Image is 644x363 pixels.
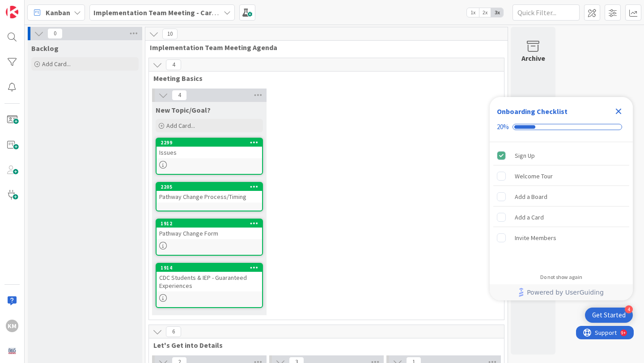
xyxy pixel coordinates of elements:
div: Onboarding Checklist [497,106,568,117]
div: Sign Up is complete. [493,146,629,165]
span: Kanban [46,7,70,18]
div: Archive [521,53,545,63]
div: 2205Pathway Change Process/Timing [157,183,262,203]
span: New Topic/Goal? [156,106,211,114]
div: Invite Members is incomplete. [493,228,629,248]
span: 0 [47,28,63,39]
div: Issues [157,147,262,158]
div: 9+ [45,4,50,11]
span: 4 [172,90,187,101]
div: KM [6,320,18,332]
div: Do not show again [540,274,582,281]
div: 2299 [157,139,262,147]
span: Support [19,1,41,12]
div: 1914 [157,264,262,272]
img: avatar [6,345,18,357]
div: Add a Board is incomplete. [493,187,629,207]
div: Welcome Tour is incomplete. [493,166,629,186]
div: Checklist items [490,142,633,268]
div: 1912 [157,219,262,228]
div: 4 [625,305,633,313]
div: 1912 [161,220,262,227]
div: Add a Card [515,212,544,223]
div: Add a Card is incomplete. [493,207,629,227]
div: Pathway Change Form [157,228,262,239]
span: 1x [467,8,479,17]
img: Visit kanbanzone.com [6,6,18,18]
span: Add Card... [166,122,195,130]
div: Open Get Started checklist, remaining modules: 4 [585,308,633,323]
span: Implementation Team Meeting Agenda [150,43,496,52]
span: 3x [491,8,503,17]
div: 20% [497,123,509,131]
span: Add Card... [42,60,71,68]
span: 4 [166,59,181,70]
div: Checklist Container [490,97,633,300]
input: Quick Filter... [513,4,580,21]
div: 1912Pathway Change Form [157,219,262,239]
span: 10 [162,29,178,39]
span: 6 [166,326,181,337]
div: Checklist progress: 20% [497,123,626,131]
div: Welcome Tour [515,171,553,181]
div: Pathway Change Process/Timing [157,191,262,203]
div: Close Checklist [611,104,626,118]
span: Meeting Basics [153,74,493,83]
div: Footer [490,284,633,300]
div: Get Started [592,311,626,320]
span: Backlog [31,44,59,53]
div: 2205 [161,184,262,190]
span: Powered by UserGuiding [527,287,604,298]
div: 1914CDC Students & IEP - Guaranteed Experiences [157,264,262,291]
div: CDC Students & IEP - Guaranteed Experiences [157,272,262,291]
div: Invite Members [515,232,556,243]
div: 2299Issues [157,139,262,158]
div: 2205 [157,183,262,191]
b: Implementation Team Meeting - Career Themed [93,8,250,17]
span: Let's Get into Details [153,341,493,350]
span: 2x [479,8,491,17]
div: 2299 [161,139,262,146]
div: 1914 [161,265,262,271]
a: Powered by UserGuiding [494,284,628,300]
div: Sign Up [515,150,535,161]
div: Add a Board [515,191,547,202]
